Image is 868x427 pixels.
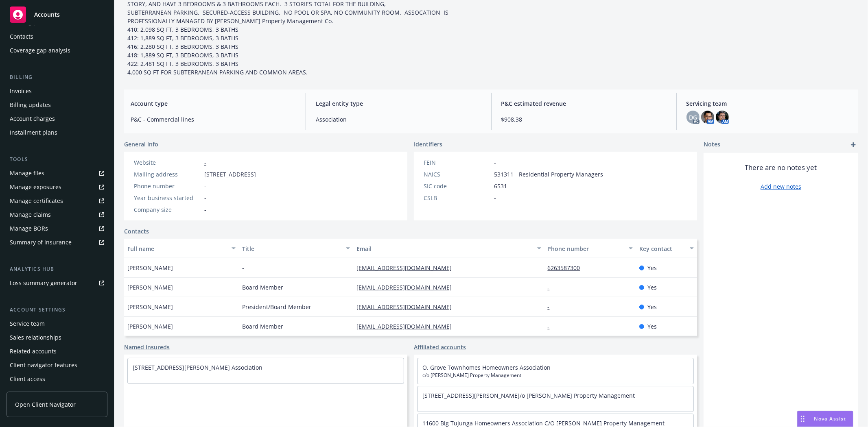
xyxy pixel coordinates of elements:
a: O. Grove Townhomes Homeowners Association [422,364,551,371]
a: Service team [7,317,107,330]
a: [STREET_ADDRESS][PERSON_NAME] Association [133,364,262,371]
span: Legal entity type [316,99,481,108]
div: Client navigator features [10,359,77,372]
span: Identifiers [414,140,442,148]
span: $908.38 [501,115,667,124]
span: President/Board Member [242,303,311,311]
img: photo [716,111,729,124]
a: Accounts [7,3,107,26]
span: Account type [131,99,296,108]
div: Mailing address [134,170,201,179]
div: Invoices [10,85,32,98]
span: [PERSON_NAME] [127,283,173,292]
a: Affiliated accounts [414,343,466,351]
span: Servicing team [687,99,852,108]
span: - [204,194,206,202]
button: Key contact [636,239,697,258]
div: Key contact [639,244,685,253]
div: Loss summary generator [10,277,77,290]
div: Billing [7,73,107,81]
div: Phone number [548,244,624,253]
span: P&C estimated revenue [501,99,667,108]
span: - [494,194,496,202]
span: Nova Assist [814,415,846,422]
span: Association [316,115,481,124]
a: - [548,283,556,291]
a: Named insureds [124,343,170,351]
button: Email [353,239,544,258]
button: Nova Assist [797,411,853,427]
a: - [548,322,556,330]
a: [EMAIL_ADDRESS][DOMAIN_NAME] [356,303,458,311]
a: Manage claims [7,208,107,221]
a: 11600 Big Tujunga Homeowners Association C/O [PERSON_NAME] Property Management [422,419,665,427]
div: Email [356,244,532,253]
div: Manage exposures [10,181,61,194]
span: General info [124,140,158,148]
div: Manage files [10,167,44,180]
span: Accounts [34,11,60,18]
a: add [848,140,858,150]
a: [EMAIL_ADDRESS][DOMAIN_NAME] [356,264,458,272]
span: P&C - Commercial lines [131,115,296,124]
div: Manage claims [10,208,51,221]
span: 6531 [494,182,507,190]
div: Tools [7,155,107,163]
a: Client navigator features [7,359,107,372]
div: Drag to move [798,411,808,427]
a: Installment plans [7,126,107,139]
div: Service team [10,317,45,330]
span: There are no notes yet [745,163,817,172]
a: [STREET_ADDRESS][PERSON_NAME]/o [PERSON_NAME] Property Management [422,392,635,399]
span: Notes [704,140,720,150]
span: [PERSON_NAME] [127,322,173,331]
div: Summary of insurance [10,236,72,249]
a: - [548,303,556,311]
button: Title [239,239,354,258]
div: Title [242,244,341,253]
a: Billing updates [7,98,107,111]
div: Year business started [134,194,201,202]
div: SIC code [424,182,491,190]
div: CSLB [424,194,491,202]
a: Manage exposures [7,181,107,194]
div: Manage BORs [10,222,48,235]
div: Contacts [10,30,33,43]
button: Full name [124,239,239,258]
div: Client access [10,373,45,386]
span: [PERSON_NAME] [127,303,173,311]
a: Contacts [7,30,107,43]
a: Client access [7,373,107,386]
a: [EMAIL_ADDRESS][DOMAIN_NAME] [356,322,458,330]
div: Phone number [134,182,201,190]
div: Account charges [10,112,55,125]
a: Related accounts [7,345,107,358]
span: c/o [PERSON_NAME] Property Management [422,372,689,379]
span: Open Client Navigator [15,400,76,409]
span: - [204,205,206,214]
div: Sales relationships [10,331,61,344]
img: photo [701,111,714,124]
a: Manage BORs [7,222,107,235]
span: Board Member [242,283,283,292]
span: Yes [647,264,657,272]
div: Account settings [7,306,107,314]
span: Yes [647,283,657,292]
a: Add new notes [761,182,801,191]
span: [PERSON_NAME] [127,264,173,272]
span: - [494,158,496,167]
a: Account charges [7,112,107,125]
a: Manage certificates [7,194,107,207]
div: Coverage gap analysis [10,44,70,57]
a: 6263587300 [548,264,587,272]
a: Loss summary generator [7,277,107,290]
a: Contacts [124,227,149,235]
a: [EMAIL_ADDRESS][DOMAIN_NAME] [356,283,458,291]
span: - [204,182,206,190]
a: Invoices [7,85,107,98]
a: Coverage gap analysis [7,44,107,57]
span: Yes [647,322,657,331]
span: Board Member [242,322,283,331]
div: Manage certificates [10,194,63,207]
